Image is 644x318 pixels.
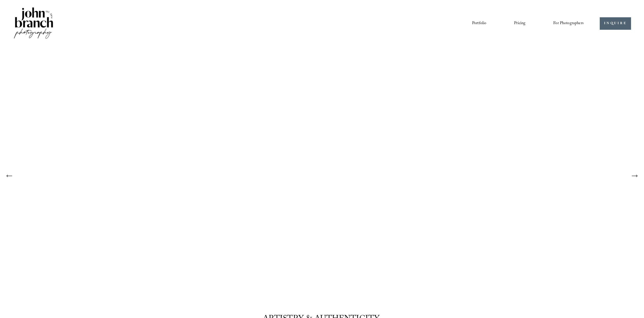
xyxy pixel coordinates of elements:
[600,17,631,30] a: INQUIRE
[553,19,584,28] a: folder dropdown
[553,20,584,27] span: For Photographers
[472,19,486,28] a: Portfolio
[514,19,525,28] a: Pricing
[4,170,15,181] button: Previous Slide
[629,170,640,181] button: Next Slide
[13,6,54,41] img: John Branch IV Photography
